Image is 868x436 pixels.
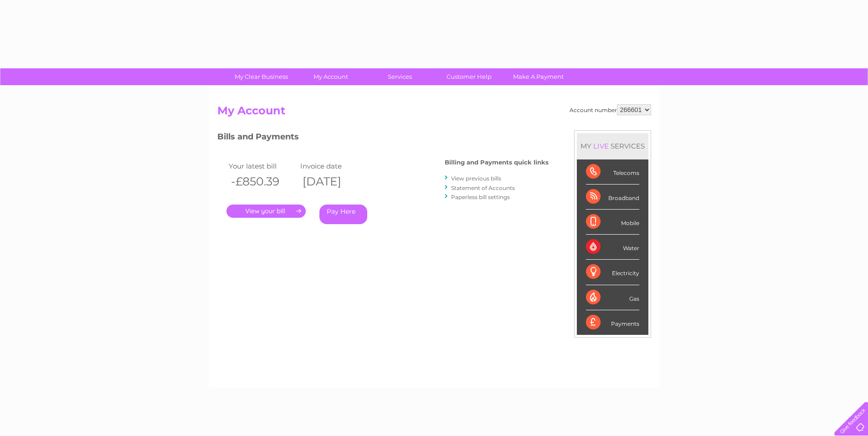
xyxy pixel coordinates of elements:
h4: Billing and Payments quick links [445,159,549,166]
a: My Account [293,68,368,85]
a: Paperless bill settings [451,194,510,200]
div: Telecoms [586,159,639,185]
h2: My Account [217,104,651,122]
a: Customer Help [431,68,507,85]
th: -£850.39 [226,172,298,191]
h3: Bills and Payments [217,130,549,146]
a: View previous bills [451,175,501,182]
a: Make A Payment [501,68,576,85]
div: Mobile [586,210,639,235]
div: Electricity [586,260,639,285]
div: Payments [586,310,639,335]
th: [DATE] [298,172,370,191]
div: Gas [586,285,639,310]
div: MY SERVICES [577,133,648,159]
div: Account number [570,104,651,115]
a: Pay Here [319,205,367,224]
div: Water [586,235,639,260]
a: My Clear Business [224,68,299,85]
td: Your latest bill [226,160,298,172]
a: Statement of Accounts [451,185,515,191]
a: . [226,205,306,218]
a: Services [362,68,437,85]
td: Invoice date [298,160,370,172]
div: LIVE [591,142,611,150]
div: Broadband [586,185,639,210]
